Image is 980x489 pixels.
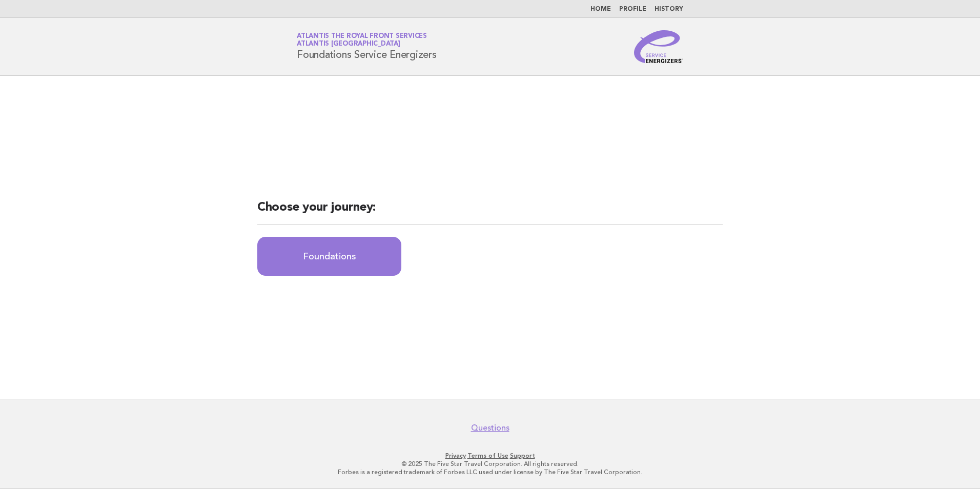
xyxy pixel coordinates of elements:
a: Support [510,452,535,459]
p: © 2025 The Five Star Travel Corporation. All rights reserved. [176,460,804,468]
a: Atlantis The Royal Front ServicesAtlantis [GEOGRAPHIC_DATA] [297,33,427,47]
a: Questions [471,423,509,433]
a: Privacy [445,452,466,459]
img: Service Energizers [634,30,683,63]
a: Foundations [257,237,401,276]
span: Atlantis [GEOGRAPHIC_DATA] [297,41,400,48]
h2: Choose your journey: [257,199,723,225]
a: History [655,6,683,12]
a: Terms of Use [467,452,508,459]
p: Forbes is a registered trademark of Forbes LLC used under license by The Five Star Travel Corpora... [176,468,804,476]
h1: Foundations Service Energizers [297,33,437,60]
p: · · [176,452,804,460]
a: Home [590,6,611,12]
a: Profile [619,6,646,12]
